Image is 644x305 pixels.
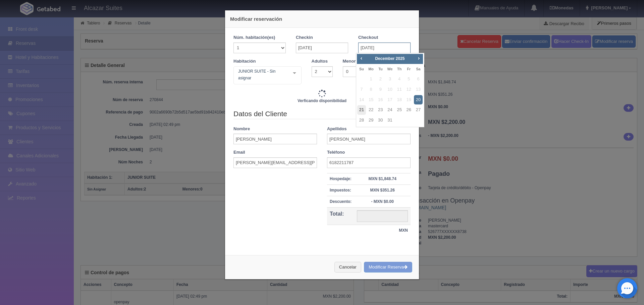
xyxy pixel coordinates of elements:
button: Cancelar [334,262,361,273]
th: Total: [327,208,354,225]
a: 23 [376,105,385,115]
h4: Modificar reservación [230,15,414,22]
a: 20 [414,95,423,105]
span: Prev [359,56,364,61]
label: Nombre [233,126,250,132]
a: Next [415,55,423,62]
th: Impuestos: [327,185,354,196]
label: Habitación [233,58,256,65]
strong: MXN [399,228,408,233]
span: Tuesday [378,67,382,71]
input: DD-MM-AAAA [358,43,411,53]
span: 15 [367,95,375,105]
a: 27 [414,105,423,115]
a: 21 [357,105,366,115]
span: Wednesday [387,67,392,71]
span: 6 [414,74,423,84]
label: Checkin [296,34,313,41]
span: 1 [367,74,375,84]
a: 22 [367,105,375,115]
input: Seleccionar hab. [236,68,240,79]
a: Prev [358,55,365,62]
span: 2 [376,74,385,84]
span: 18 [395,95,404,105]
span: Saturday [416,67,420,71]
strong: MXN $1,848.74 [368,176,396,181]
span: 4 [395,74,404,84]
a: 30 [376,116,385,125]
span: 14 [357,95,366,105]
span: 10 [385,85,394,94]
span: 9 [376,85,385,94]
label: Checkout [358,34,378,41]
span: Thursday [397,67,401,71]
span: Sunday [359,67,364,71]
b: Verficando disponibilidad [298,98,346,103]
span: 17 [385,95,394,105]
a: 24 [385,105,394,115]
a: 25 [395,105,404,115]
span: December [375,56,394,61]
a: 28 [357,116,366,125]
span: 2025 [396,56,405,61]
span: Next [416,56,421,61]
span: 16 [376,95,385,105]
span: Friday [407,67,411,71]
span: 13 [414,85,423,94]
a: 26 [405,105,413,115]
legend: Datos del Cliente [233,109,411,119]
input: DD-MM-AAAA [296,43,348,53]
th: Hospedaje: [327,173,354,184]
label: Email [233,149,245,156]
label: Núm. habitación(es) [233,34,275,41]
label: Adultos [312,58,328,65]
label: Menores [343,58,361,65]
label: Apellidos [327,126,347,132]
span: 12 [405,85,413,94]
span: 5 [405,74,413,84]
span: JUNIOR SUITE - Sin asignar [236,68,288,81]
span: Monday [368,67,374,71]
th: Descuento: [327,196,354,208]
span: 7 [357,85,366,94]
label: Teléfono [327,149,345,156]
strong: - MXN $0.00 [371,199,393,204]
a: 29 [367,116,375,125]
span: 3 [385,74,394,84]
a: 31 [385,116,394,125]
span: 19 [405,95,413,105]
span: 8 [367,85,375,94]
span: 11 [395,85,404,94]
strong: MXN $351.26 [370,188,394,193]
